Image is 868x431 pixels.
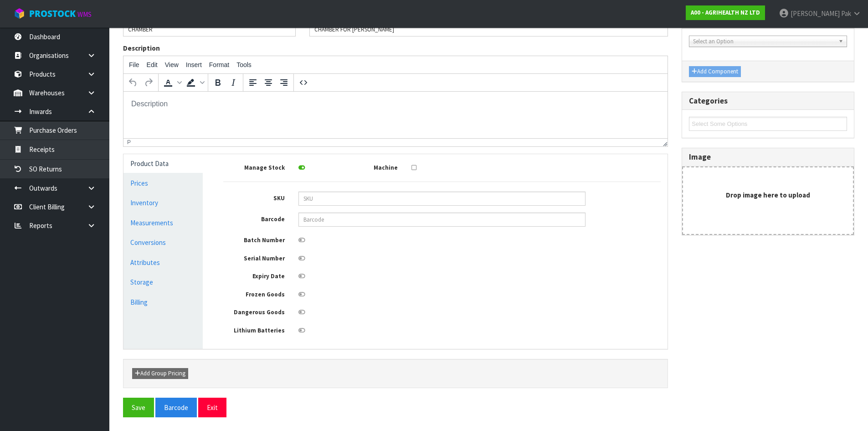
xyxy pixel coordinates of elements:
button: Barcode [155,398,197,417]
span: Pak [841,9,851,18]
input: Barcode [298,213,586,227]
label: Expiry Date [216,270,292,281]
label: Batch Number [216,234,292,245]
img: cube-alt.png [14,8,25,19]
div: Background color [183,75,206,90]
a: Product Data [123,154,203,173]
button: Save [123,398,154,417]
span: ProStock [29,8,76,20]
button: Redo [141,75,156,90]
span: Select an Option [693,36,835,47]
button: Italic [226,75,241,90]
a: Measurements [123,213,203,232]
a: Prices [123,174,203,192]
a: Attributes [123,253,203,272]
button: Exit [198,398,226,417]
label: Machine [329,161,405,172]
span: Insert [186,61,202,68]
div: Resize [660,139,668,146]
button: Undo [125,75,141,90]
div: Text color [160,75,183,90]
span: Format [209,61,229,68]
label: Frozen Goods [216,288,292,299]
label: Description [123,43,160,53]
span: File [129,61,139,68]
label: Dangerous Goods [216,306,292,317]
button: Bold [210,75,226,90]
label: Barcode [216,213,292,224]
span: View [165,61,179,68]
button: Source code [296,75,311,90]
label: Manage Stock [216,161,292,172]
a: Inventory [123,193,203,212]
a: Billing [123,293,203,312]
button: Add Group Pricing [132,368,188,379]
input: Name [309,22,668,36]
a: Conversions [123,233,203,252]
button: Add Component [689,66,741,77]
button: Align left [245,75,261,90]
span: [PERSON_NAME] [791,9,840,18]
span: Edit [147,61,158,68]
span: Tools [236,61,252,68]
label: SKU [216,192,292,203]
div: p [127,139,131,145]
label: Serial Number [216,252,292,263]
label: Lithium Batteries [216,324,292,335]
input: Reference Code [123,22,296,36]
h3: Image [689,153,847,161]
button: Align center [261,75,276,90]
h3: Categories [689,97,847,105]
strong: Drop image here to upload [726,191,810,199]
iframe: Rich Text Area. Press ALT-0 for help. [123,92,668,138]
a: A00 - AGRIHEALTH NZ LTD [686,5,765,20]
input: SKU [298,192,586,206]
button: Align right [276,75,292,90]
small: WMS [77,10,92,19]
a: Storage [123,273,203,291]
strong: A00 - AGRIHEALTH NZ LTD [691,9,760,16]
